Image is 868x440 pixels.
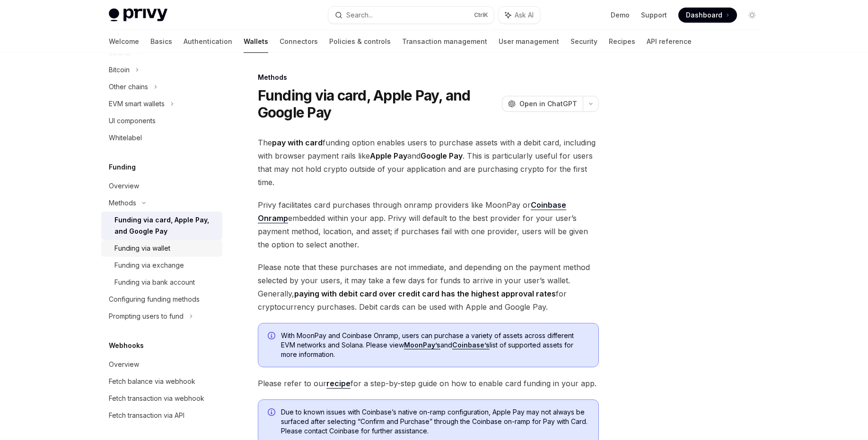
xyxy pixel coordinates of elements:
a: Recipes [609,30,635,53]
a: Authentication [184,30,232,53]
a: Overview [101,356,222,373]
div: Funding via card, Apple Pay, and Google Pay [114,214,217,237]
button: Search...CtrlK [328,7,494,24]
strong: Apple Pay [370,151,407,161]
a: Whitelabel [101,129,222,146]
div: Configuring funding methods [109,294,200,305]
svg: Info [268,332,277,341]
div: Prompting users to fund [109,311,184,322]
span: Privy facilitates card purchases through onramp providers like MoonPay or embedded within your ap... [258,198,599,251]
a: Overview [101,178,222,195]
span: Open in ChatGPT [519,99,577,109]
div: Search... [346,9,373,21]
button: Toggle dark mode [745,8,760,23]
a: Fetch balance via webhook [101,373,222,390]
a: User management [499,30,559,53]
a: Funding via card, Apple Pay, and Google Pay [101,212,222,240]
div: Methods [109,197,136,209]
strong: Google Pay [421,151,463,161]
a: UI components [101,112,222,129]
svg: Info [268,408,277,418]
span: Due to known issues with Coinbase’s native on-ramp configuration, Apple Pay may not always be sur... [281,407,589,436]
div: Other chains [109,81,148,93]
a: Wallets [244,30,268,53]
a: Configuring funding methods [101,291,222,308]
a: Funding via exchange [101,257,222,274]
a: recipe [326,379,351,389]
strong: paying with debit card over credit card has the highest approval rates [294,289,556,298]
a: Funding via bank account [101,274,222,291]
span: Dashboard [686,10,722,20]
span: With MoonPay and Coinbase Onramp, users can purchase a variety of assets across different EVM net... [281,331,589,359]
a: Policies & controls [329,30,391,53]
a: Transaction management [402,30,487,53]
div: Funding via wallet [114,243,170,254]
div: Funding via exchange [114,260,184,271]
a: Basics [150,30,172,53]
span: Ctrl K [474,11,488,19]
div: Methods [258,73,599,82]
a: Security [570,30,597,53]
span: The funding option enables users to purchase assets with a debit card, including with browser pay... [258,136,599,189]
img: light logo [109,8,167,22]
span: Ask AI [515,10,534,20]
h1: Funding via card, Apple Pay, and Google Pay [258,87,498,121]
span: Please refer to our for a step-by-step guide on how to enable card funding in your app. [258,377,599,390]
div: Overview [109,359,139,370]
h5: Webhooks [109,340,144,351]
button: Ask AI [499,7,540,24]
a: Welcome [109,30,139,53]
a: Coinbase’s [452,341,490,349]
div: Whitelabel [109,132,142,144]
a: Dashboard [678,8,737,23]
a: Fetch transaction via webhook [101,390,222,407]
div: Bitcoin [109,64,130,76]
a: Support [641,10,667,20]
div: Overview [109,180,139,192]
span: Please note that these purchases are not immediate, and depending on the payment method selected ... [258,261,599,313]
h5: Funding [109,161,136,173]
button: Open in ChatGPT [502,96,583,112]
a: Fetch transaction via API [101,407,222,424]
div: UI components [109,115,156,127]
div: Fetch balance via webhook [109,376,195,387]
a: Funding via wallet [101,240,222,257]
strong: pay with card [272,138,323,147]
a: API reference [647,30,692,53]
div: Fetch transaction via webhook [109,393,204,404]
div: Fetch transaction via API [109,410,184,421]
a: MoonPay’s [404,341,440,349]
div: EVM smart wallets [109,98,165,110]
div: Funding via bank account [114,277,195,288]
a: Demo [611,10,630,20]
a: Connectors [280,30,318,53]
